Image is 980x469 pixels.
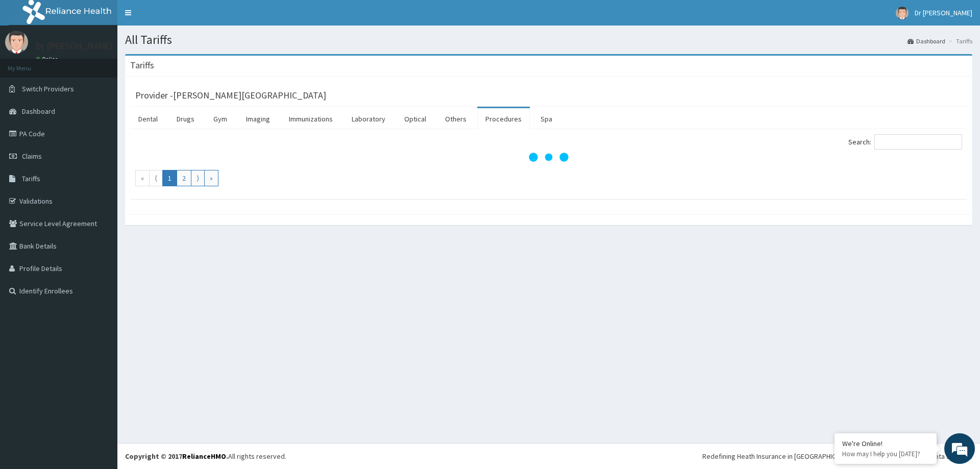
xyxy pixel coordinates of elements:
h3: Tariffs [130,61,154,70]
label: Search: [848,134,962,150]
a: Go to first page [135,170,150,186]
a: Go to next page [191,170,205,186]
strong: Copyright © 2017 . [125,452,228,461]
a: Go to page number 2 [177,170,191,186]
a: Optical [396,108,434,130]
a: Dental [130,108,166,130]
a: RelianceHMO [182,452,226,461]
span: Claims [22,152,42,161]
div: We're Online! [842,439,929,448]
img: User Image [5,31,28,54]
p: How may I help you today? [842,450,929,458]
span: Dr [PERSON_NAME] [915,8,972,17]
a: Laboratory [344,108,394,130]
div: Redefining Heath Insurance in [GEOGRAPHIC_DATA] using Telemedicine and Data Science! [702,451,972,461]
a: Procedures [477,108,530,130]
span: Dashboard [22,107,55,116]
img: User Image [896,7,909,19]
a: Drugs [168,108,203,130]
a: Gym [205,108,235,130]
a: Go to last page [204,170,218,186]
a: Immunizations [281,108,341,130]
a: Dashboard [908,37,945,45]
a: Others [437,108,475,130]
li: Tariffs [946,37,972,45]
p: Dr [PERSON_NAME] [36,41,113,51]
a: Spa [532,108,560,130]
footer: All rights reserved. [117,443,980,469]
svg: audio-loading [528,137,569,178]
a: Online [36,56,60,63]
a: Imaging [238,108,278,130]
span: Switch Providers [22,84,74,93]
a: Go to page number 1 [162,170,177,186]
span: Tariffs [22,174,40,183]
input: Search: [874,134,962,150]
h3: Provider - [PERSON_NAME][GEOGRAPHIC_DATA] [135,91,326,100]
h1: All Tariffs [125,33,972,46]
a: Go to previous page [149,170,163,186]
